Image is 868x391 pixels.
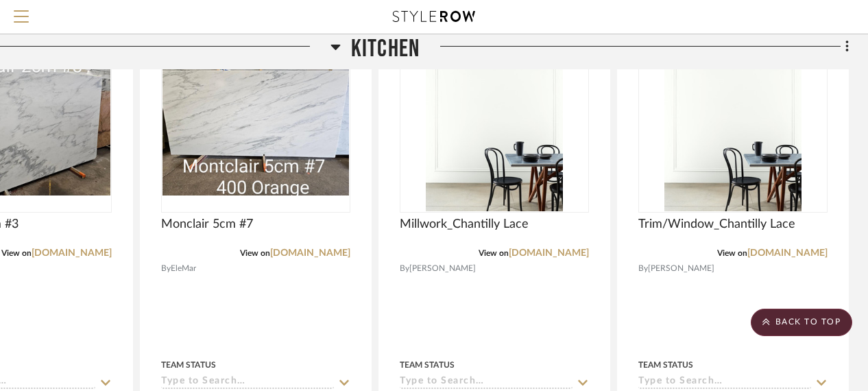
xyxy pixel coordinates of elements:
span: [PERSON_NAME] [409,262,476,275]
span: View on [240,249,270,257]
span: View on [717,249,747,257]
span: Kitchen [351,34,420,64]
input: Type to Search… [400,376,572,389]
img: Trim/Window_Chantilly Lace [664,40,801,211]
input: Type to Search… [161,376,334,389]
span: Monclair 5cm #7 [161,217,253,232]
span: By [161,262,171,275]
a: [DOMAIN_NAME] [509,248,589,258]
div: Team Status [161,359,216,371]
span: [PERSON_NAME] [648,262,714,275]
span: Millwork_Chantilly Lace [400,217,529,232]
a: [DOMAIN_NAME] [747,248,828,258]
img: Millwork_Chantilly Lace [426,40,563,211]
a: [DOMAIN_NAME] [32,248,112,258]
span: View on [1,249,32,257]
div: 0 [400,39,588,212]
span: EleMar [171,262,196,275]
span: By [638,262,648,275]
div: Team Status [638,359,693,371]
div: Team Status [400,359,455,371]
img: Monclair 5cm #7 [162,56,349,196]
input: Type to Search… [638,376,811,389]
scroll-to-top-button: BACK TO TOP [751,309,852,336]
span: By [400,262,409,275]
span: View on [479,249,509,257]
a: [DOMAIN_NAME] [270,248,350,258]
span: Trim/Window_Chantilly Lace [638,217,795,232]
